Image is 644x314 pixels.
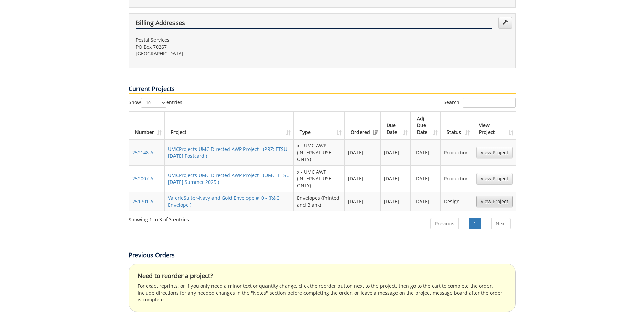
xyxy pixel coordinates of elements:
p: [GEOGRAPHIC_DATA] [136,50,317,57]
td: Production [441,139,473,165]
td: [DATE] [381,139,411,165]
td: Envelopes (Printed and Blank) [294,192,345,211]
th: Status: activate to sort column ascending [441,112,473,139]
td: x - UMC AWP (INTERNAL USE ONLY) [294,165,345,192]
a: View Project [476,173,513,185]
a: UMCProjects-UMC Directed AWP Project - (UMC: ETSU [DATE] Summer 2025 ) [168,172,290,185]
label: Search: [444,98,516,108]
select: Showentries [141,98,166,108]
td: [DATE] [411,139,441,165]
td: [DATE] [345,139,381,165]
th: Due Date: activate to sort column ascending [381,112,411,139]
td: [DATE] [345,165,381,192]
td: [DATE] [381,165,411,192]
td: Design [441,192,473,211]
td: [DATE] [411,192,441,211]
p: Previous Orders [129,251,516,260]
p: Postal Services [136,37,317,43]
td: [DATE] [381,192,411,211]
a: 251701-A [132,198,153,205]
div: Showing 1 to 3 of 3 entries [129,213,189,223]
a: UMCProjects-UMC Directed AWP Project - (PRZ: ETSU [DATE] Postcard ) [168,146,287,159]
input: Search: [463,98,516,108]
td: [DATE] [345,192,381,211]
th: Number: activate to sort column ascending [129,112,165,139]
th: Ordered: activate to sort column ascending [345,112,381,139]
a: 1 [469,218,481,229]
a: ValerieSuiter-Navy and Gold Envelope #10 - (R&C Envelope ) [168,195,279,208]
th: Type: activate to sort column ascending [294,112,345,139]
th: Project: activate to sort column ascending [165,112,294,139]
a: Next [491,218,511,229]
a: View Project [476,196,513,207]
a: 252148-A [132,149,153,156]
a: Previous [430,218,459,229]
th: View Project: activate to sort column ascending [473,112,516,139]
p: PO Box 70267 [136,43,317,50]
td: Production [441,165,473,192]
a: 252007-A [132,175,153,182]
p: For exact reprints, or if you only need a minor text or quantity change, click the reorder button... [137,283,507,303]
th: Adj. Due Date: activate to sort column ascending [411,112,441,139]
h4: Billing Addresses [136,20,492,29]
p: Current Projects [129,85,516,94]
h4: Need to reorder a project? [137,273,507,279]
a: View Project [476,147,513,158]
label: Show entries [129,98,182,108]
td: [DATE] [411,165,441,192]
a: Edit Addresses [498,17,512,29]
td: x - UMC AWP (INTERNAL USE ONLY) [294,139,345,165]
